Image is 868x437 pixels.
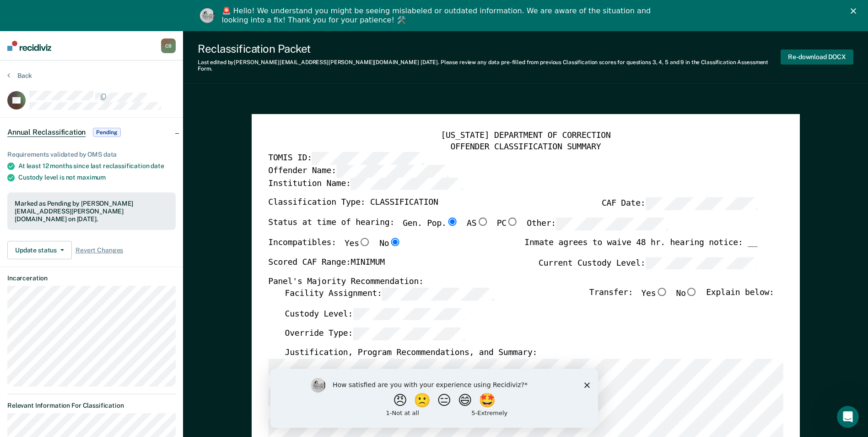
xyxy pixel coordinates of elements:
div: C B [161,38,176,53]
label: Scored CAF Range: MINIMUM [268,257,385,269]
input: No [686,287,698,295]
input: PC [507,218,518,226]
label: TOMIS ID: [268,152,424,165]
label: AS [467,218,488,230]
div: [US_STATE] DEPARTMENT OF CORRECTION [268,131,783,142]
label: Gen. Pop. [403,218,458,230]
label: Classification Type: CLASSIFICATION [268,197,438,210]
input: Offender Name: [336,165,448,178]
label: No [379,237,401,249]
button: CB [161,38,176,53]
label: Custody Level: [285,307,465,320]
div: Inmate agrees to waive 48 hr. hearing notice: __ [524,237,757,257]
label: No [676,287,697,300]
label: Facility Assignment: [285,287,494,300]
dt: Incarceration [7,274,176,282]
input: Custody Level: [353,307,465,320]
div: Transfer: Explain below: [589,287,774,307]
div: Incompatibles: [268,237,401,257]
button: Update status [7,241,72,259]
button: Re-download DOCX [781,49,853,65]
div: Reclassification Packet [198,42,781,55]
div: Close [851,8,860,14]
div: Marked as Pending by [PERSON_NAME][EMAIL_ADDRESS][PERSON_NAME][DOMAIN_NAME] on [DATE]. [15,200,168,223]
input: CAF Date: [645,197,757,210]
div: OFFENDER CLASSIFICATION SUMMARY [268,141,783,152]
span: [DATE] [421,59,438,66]
label: Justification, Program Recommendations, and Summary: [285,348,537,359]
span: date [151,162,164,169]
label: Institution Name: [268,177,463,190]
label: Other: [527,218,668,230]
input: Current Custody Level: [645,257,757,269]
dt: Relevant Information For Classification [7,402,176,410]
div: Custody level is not [18,174,176,181]
label: Offender Name: [268,165,448,178]
input: Gen. Pop. [446,218,458,226]
span: Pending [93,128,120,137]
label: CAF Date: [602,197,757,210]
input: TOMIS ID: [312,152,424,165]
div: Requirements validated by OMS data [7,151,176,158]
label: PC [496,218,518,230]
input: Yes [656,287,668,295]
iframe: Survey by Kim from Recidiviz [270,369,598,428]
button: Back [7,71,32,80]
div: At least 12 months since last reclassification [18,162,176,170]
input: Facility Assignment: [382,287,494,300]
input: Override Type: [353,328,465,340]
input: Other: [556,218,668,230]
div: Last edited by [PERSON_NAME][EMAIL_ADDRESS][PERSON_NAME][DOMAIN_NAME] . Please review any data pr... [198,59,781,72]
input: Yes [359,237,371,246]
div: Status at time of hearing: [268,218,668,238]
label: Override Type: [285,328,465,340]
iframe: Intercom live chat [837,406,859,428]
img: Profile image for Kim [200,8,215,23]
label: Yes [345,237,371,249]
label: Yes [641,287,668,300]
span: Revert Changes [75,246,123,254]
div: 🚨 Hello! We understand you might be seeing mislabeled or outdated information. We are aware of th... [222,6,654,25]
input: AS [476,218,488,226]
input: Institution Name: [350,177,463,190]
img: Recidiviz [7,41,51,51]
span: Annual Reclassification [7,128,86,137]
input: No [389,237,401,246]
label: Current Custody Level: [539,257,757,269]
div: Panel's Majority Recommendation: [268,277,757,288]
span: maximum [77,174,106,181]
